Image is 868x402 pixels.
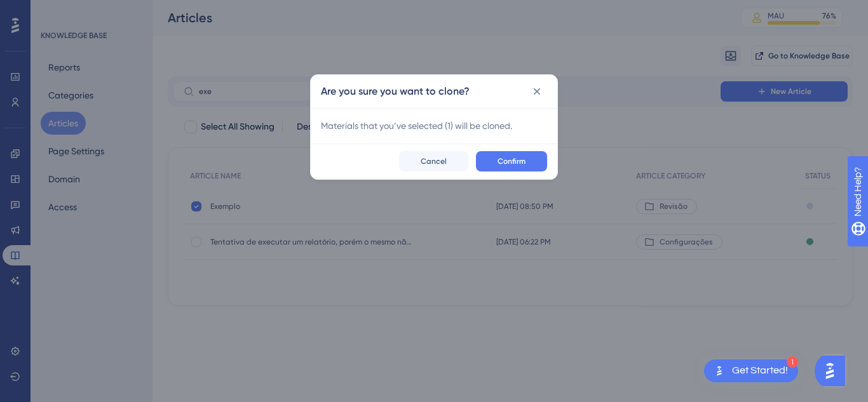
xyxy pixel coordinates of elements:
div: Get Started! [732,364,788,378]
img: launcher-image-alternative-text [712,363,727,379]
span: Confirm [498,156,526,166]
span: Materials that you’ve selected ( 1 ) will be cloned. [321,118,547,133]
span: Need Help? [30,3,79,18]
div: 1 [787,356,798,368]
span: Cancel [421,156,447,166]
iframe: UserGuiding AI Assistant Launcher [815,352,853,390]
h2: Are you sure you want to clone? [321,84,470,99]
div: Open Get Started! checklist, remaining modules: 1 [704,359,798,382]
